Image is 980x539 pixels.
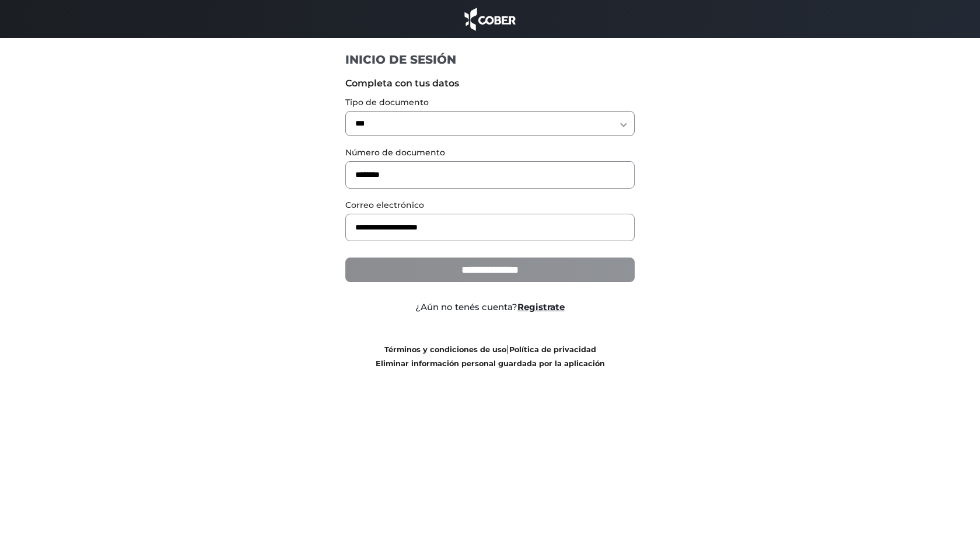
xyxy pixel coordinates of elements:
[461,6,519,32] img: cober_marca.png
[345,52,635,67] h1: INICIO DE SESIÓN
[509,345,596,354] a: Política de privacidad
[345,96,635,109] label: Tipo de documento
[517,301,565,312] a: Registrate
[345,76,635,91] label: Completa con tus datos
[384,345,506,354] a: Términos y condiciones de uso
[376,359,605,368] a: Eliminar información personal guardada por la aplicación
[337,342,644,370] div: |
[345,147,635,159] label: Número de documento
[345,199,635,211] label: Correo electrónico
[337,301,644,314] div: ¿Aún no tenés cuenta?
